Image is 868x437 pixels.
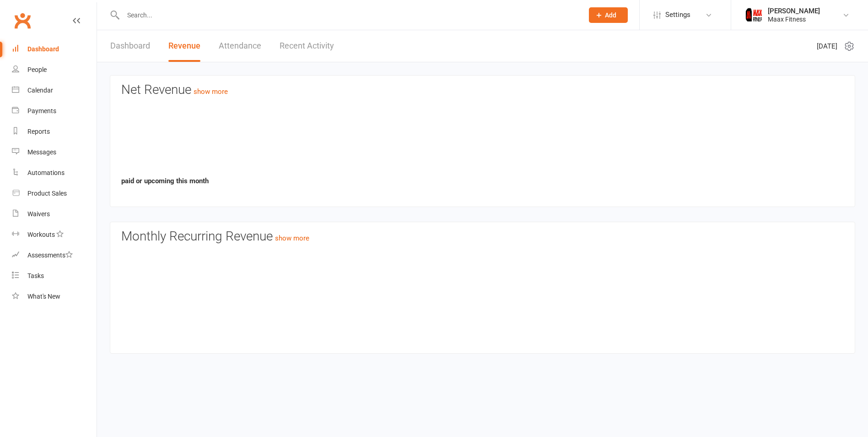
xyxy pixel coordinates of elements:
div: [PERSON_NAME] [768,7,820,15]
button: Add [589,7,628,23]
img: thumb_image1759205071.png [745,6,763,24]
a: Reports [12,121,97,142]
strong: paid or upcoming this month [121,177,209,185]
div: Workouts [27,231,55,238]
a: show more [275,234,309,242]
a: Dashboard [110,30,150,62]
span: Settings [665,5,690,25]
div: Tasks [27,272,44,279]
div: Payments [27,107,56,115]
a: Tasks [12,266,97,286]
a: Automations [12,163,97,183]
a: Messages [12,142,97,163]
a: Recent Activity [280,30,334,62]
div: Messages [27,148,56,156]
a: Clubworx [11,9,34,32]
a: What's New [12,286,97,307]
h3: Monthly Recurring Revenue [121,229,844,244]
div: Product Sales [27,190,67,197]
a: Product Sales [12,183,97,204]
div: What's New [27,293,60,300]
a: People [12,60,97,80]
div: Maax Fitness [768,15,820,23]
a: Revenue [168,30,200,62]
div: Automations [27,169,65,176]
a: Dashboard [12,39,97,60]
div: People [27,66,47,73]
div: Calendar [27,87,53,94]
div: Assessments [27,251,73,259]
a: Attendance [219,30,261,62]
div: Dashboard [27,45,59,53]
div: Reports [27,128,50,135]
a: Payments [12,101,97,121]
a: show more [194,87,228,96]
div: Waivers [27,210,50,218]
h3: Net Revenue [121,83,844,97]
span: [DATE] [817,41,837,52]
a: Workouts [12,224,97,245]
a: Waivers [12,204,97,224]
a: Assessments [12,245,97,266]
a: Calendar [12,80,97,101]
span: Add [605,11,616,19]
input: Search... [120,9,577,22]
